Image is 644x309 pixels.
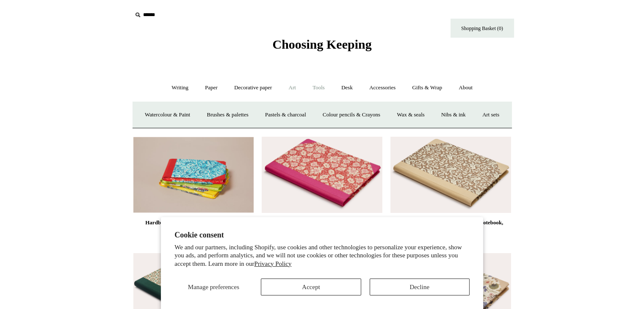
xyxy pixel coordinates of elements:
[257,104,314,126] a: Pastels & charcoal
[451,19,514,38] a: Shopping Basket (0)
[272,44,371,50] a: Choosing Keeping
[174,231,470,240] h2: Cookie consent
[370,279,470,295] button: Decline
[137,104,198,126] a: Watercolour & Paint
[227,77,279,99] a: Decorative paper
[174,279,252,295] button: Manage preferences
[199,104,256,126] a: Brushes & palettes
[475,104,507,126] a: Art sets
[451,77,480,99] a: About
[390,137,511,213] img: Hardback "Composition Ledger" Notebook, Dragon
[197,77,225,99] a: Paper
[261,279,361,295] button: Accept
[362,77,403,99] a: Accessories
[434,104,473,126] a: Nibs & ink
[164,77,196,99] a: Writing
[133,137,254,213] img: Hardback Mix and Match "Composition Ledger" Sketchbook
[390,137,511,213] a: Hardback "Composition Ledger" Notebook, Dragon Hardback "Composition Ledger" Notebook, Dragon
[262,137,382,213] a: Hardback "Composition Ledger" Notebook, Post-War Floral Hardback "Composition Ledger" Notebook, P...
[404,77,450,99] a: Gifts & Wrap
[315,104,388,126] a: Colour pencils & Crayons
[262,137,382,213] img: Hardback "Composition Ledger" Notebook, Post-War Floral
[133,218,254,252] a: Hardback Mix and Match "Composition Ledger" Sketchbook £20.00
[272,37,371,51] span: Choosing Keeping
[281,77,304,99] a: Art
[174,243,470,268] p: We and our partners, including Shopify, use cookies and other technologies to personalize your ex...
[133,137,254,213] a: Hardback Mix and Match "Composition Ledger" Sketchbook Hardback Mix and Match "Composition Ledger...
[305,77,332,99] a: Tools
[334,77,360,99] a: Desk
[188,284,239,290] span: Manage preferences
[254,260,292,267] a: Privacy Policy
[135,218,252,238] div: Hardback Mix and Match "Composition Ledger" Sketchbook
[389,104,432,126] a: Wax & seals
